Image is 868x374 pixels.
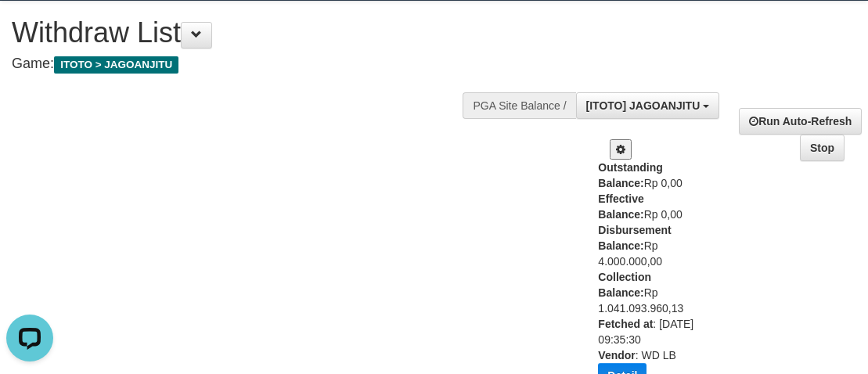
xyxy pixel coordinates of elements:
[598,271,651,299] b: Collection Balance:
[576,92,720,119] button: [ITOTO] JAGOANJITU
[598,192,643,221] b: Effective Balance:
[463,92,575,119] div: PGA Site Balance /
[739,108,862,135] a: Run Auto-Refresh
[598,318,653,330] b: Fetched at
[598,349,635,361] b: Vendor
[586,99,701,112] span: [ITOTO] JAGOANJITU
[598,224,671,252] b: Disbursement Balance:
[598,161,662,189] b: Outstanding Balance:
[6,6,53,53] button: Open LiveChat chat widget
[12,56,563,72] h4: Game:
[54,56,178,74] span: ITOTO > JAGOANJITU
[800,135,845,161] a: Stop
[12,17,563,49] h1: Withdraw List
